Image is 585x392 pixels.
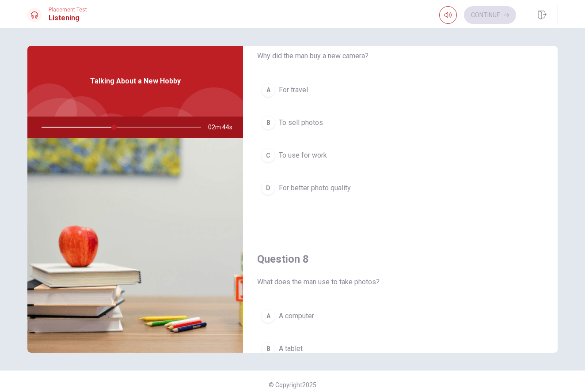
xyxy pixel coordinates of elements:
[279,183,351,193] span: For better photo quality
[261,342,275,356] div: B
[90,76,181,87] span: Talking About a New Hobby
[279,85,308,95] span: For travel
[279,311,314,321] span: A computer
[208,117,239,138] span: 02m 44s
[257,112,543,134] button: BTo sell photos
[269,381,316,388] span: © Copyright 2025
[49,13,87,23] h1: Listening
[261,148,275,162] div: C
[257,177,543,199] button: DFor better photo quality
[257,305,543,327] button: AA computer
[27,138,243,353] img: Talking About a New Hobby
[261,181,275,195] div: D
[261,83,275,97] div: A
[279,343,303,354] span: A tablet
[261,309,275,323] div: A
[279,117,323,128] span: To sell photos
[257,79,543,101] button: AFor travel
[257,277,543,287] span: What does the man use to take photos?
[49,7,87,13] span: Placement Test
[257,252,543,266] h4: Question 8
[257,51,543,61] span: Why did the man buy a new camera?
[261,116,275,130] div: B
[257,144,543,166] button: CTo use for work
[257,338,543,360] button: BA tablet
[279,150,327,161] span: To use for work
